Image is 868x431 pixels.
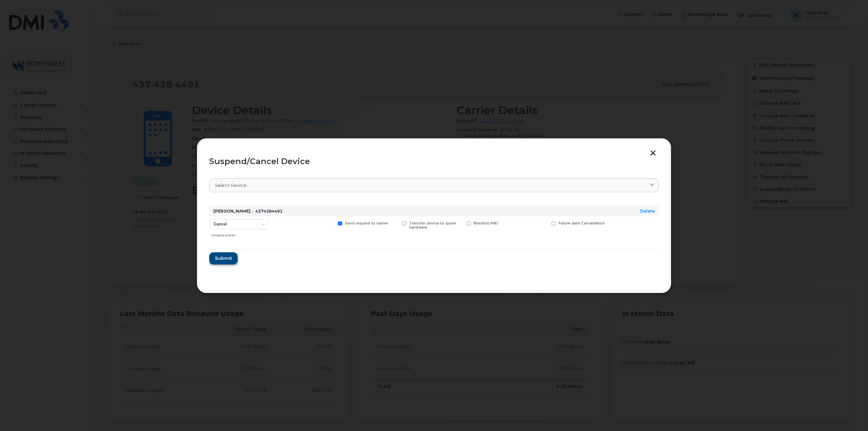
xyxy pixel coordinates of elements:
input: Blacklist IMEI [458,221,462,225]
input: Send request to carrier [330,221,333,225]
input: Future date Cancellation [543,221,547,225]
span: Send request to carrier [345,221,388,226]
span: Select device [215,182,246,189]
strong: [PERSON_NAME] . [213,209,253,214]
a: Select device [209,178,659,192]
button: Submit [209,252,238,265]
a: Delete [640,209,655,214]
span: 4374284491 [255,209,282,214]
span: Transfer device to spare hardware [409,221,456,230]
span: Submit [215,255,232,261]
input: Transfer device to spare hardware [394,221,397,225]
div: Suspend/Cancel Device [209,157,659,165]
span: Blacklist IMEI [474,221,498,226]
span: Future date Cancellation [558,221,605,226]
div: Choose action [211,230,269,238]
